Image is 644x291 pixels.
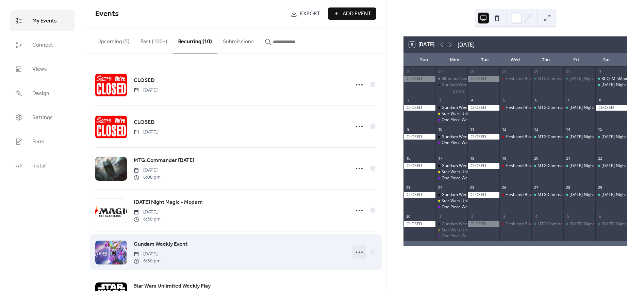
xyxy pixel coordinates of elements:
[458,41,475,49] div: [DATE]
[409,53,439,67] div: Sun
[569,163,625,169] div: [DATE] Night Magic - Modern
[403,76,435,82] div: CLOSED
[134,167,161,174] span: [DATE]
[501,98,507,103] div: 5
[595,134,627,140] div: Saturday Night Magic - Pauper
[435,221,467,227] div: Gundam Weekly Event
[10,83,75,103] a: Design
[595,76,627,82] div: RCQ: MinMaxGames STANDARD Regional Championship Qualifier Saturday November 1st 11am Start RCQ (2...
[134,118,154,127] a: CLOSED
[134,76,154,85] a: CLOSED
[531,221,563,227] div: MTG:Commander Thursday
[134,77,154,85] span: CLOSED
[435,140,467,146] div: One Piece Weekly Event
[533,69,539,74] div: 30
[442,105,484,111] div: Gundam Weekly Event
[531,163,563,169] div: MTG:Commander Thursday
[134,216,161,223] span: 6:30 pm
[506,134,562,140] div: Flesh and Blood Armory Night
[501,214,507,219] div: 3
[592,53,622,67] div: Sat
[442,163,484,169] div: Gundam Weekly Event
[538,105,586,111] div: MTG:Commander [DATE]
[134,209,161,216] span: [DATE]
[437,185,443,190] div: 24
[435,82,467,88] div: Gundam Weekly Event
[435,163,467,169] div: Gundam Weekly Event
[406,185,411,190] div: 23
[500,53,530,67] div: Wed
[435,233,467,239] div: One Piece Weekly Event
[467,163,499,169] div: CLOSED
[569,105,625,111] div: [DATE] Night Magic - Modern
[437,98,443,103] div: 3
[442,117,487,123] div: One Piece Weekly Event
[403,221,435,227] div: CLOSED
[403,163,435,169] div: CLOSED
[533,156,539,161] div: 20
[32,161,46,171] span: Install
[469,69,475,74] div: 28
[435,198,467,204] div: Star Wars Unlimited Weekly Play
[595,163,627,169] div: Saturday Night Magic - Pauper
[565,98,571,103] div: 7
[563,105,595,111] div: Friday Night Magic - Modern
[467,221,499,227] div: CLOSED
[569,221,625,227] div: [DATE] Night Magic - Modern
[134,174,161,181] span: 6:00 pm
[10,59,75,79] a: Views
[442,82,484,88] div: Gundam Weekly Event
[435,134,467,140] div: Gundam Weekly Event
[531,76,563,82] div: MTG:Commander Thursday
[595,105,627,111] div: CLOSED
[563,134,595,140] div: Friday Night Magic - Modern
[506,105,562,111] div: Flesh and Blood Armory Night
[499,105,531,111] div: Flesh and Blood Armory Night
[134,129,158,136] span: [DATE]
[442,204,487,210] div: One Piece Weekly Event
[10,34,75,55] a: Connect
[595,82,627,88] div: Saturday Night Magic - Pauper
[343,10,371,18] span: Add Event
[442,111,503,117] div: Star Wars Unlimited Weekly Play
[134,157,194,165] span: MTG:Commander [DATE]
[442,140,487,146] div: One Piece Weekly Event
[531,134,563,140] div: MTG:Commander Thursday
[32,40,53,50] span: Connect
[561,53,591,67] div: Fri
[134,240,187,249] a: Gundam Weekly Event
[134,282,211,290] span: Star Wars Unlimited Weekly Play
[32,16,57,26] span: My Events
[135,28,173,53] button: Past (100+)
[406,156,411,161] div: 16
[10,107,75,128] a: Settings
[134,250,161,258] span: [DATE]
[328,7,376,20] a: Add Event
[533,185,539,190] div: 27
[569,192,625,198] div: [DATE] Night Magic - Modern
[442,134,484,140] div: Gundam Weekly Event
[435,117,467,123] div: One Piece Weekly Event
[565,127,571,132] div: 14
[406,127,411,132] div: 9
[435,204,467,210] div: One Piece Weekly Event
[442,169,503,175] div: Star Wars Unlimited Weekly Play
[533,127,539,132] div: 13
[435,111,467,117] div: Star Wars Unlimited Weekly Play
[506,163,562,169] div: Flesh and Blood Armory Night
[442,76,497,82] div: Riftbound Learn to Play Event
[134,87,158,94] span: [DATE]
[565,69,571,74] div: 31
[469,214,475,219] div: 2
[533,98,539,103] div: 6
[563,221,595,227] div: Friday Night Magic - Modern
[32,64,47,75] span: Views
[437,69,443,74] div: 27
[506,192,562,198] div: Flesh and Blood Armory Night
[538,134,586,140] div: MTG:Commander [DATE]
[95,6,119,21] span: Events
[538,76,586,82] div: MTG:Commander [DATE]
[442,221,484,227] div: Gundam Weekly Event
[437,156,443,161] div: 17
[563,192,595,198] div: Friday Night Magic - Modern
